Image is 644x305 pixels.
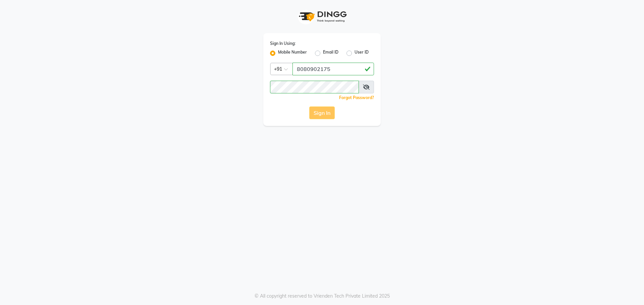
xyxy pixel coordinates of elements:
label: Sign In Using: [270,41,296,47]
label: User ID [355,49,369,57]
input: Username [270,81,359,93]
img: logo1.svg [295,7,349,26]
input: Username [292,63,374,75]
label: Mobile Number [278,49,307,57]
label: Email ID [323,49,338,57]
a: Forgot Password? [339,95,374,100]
